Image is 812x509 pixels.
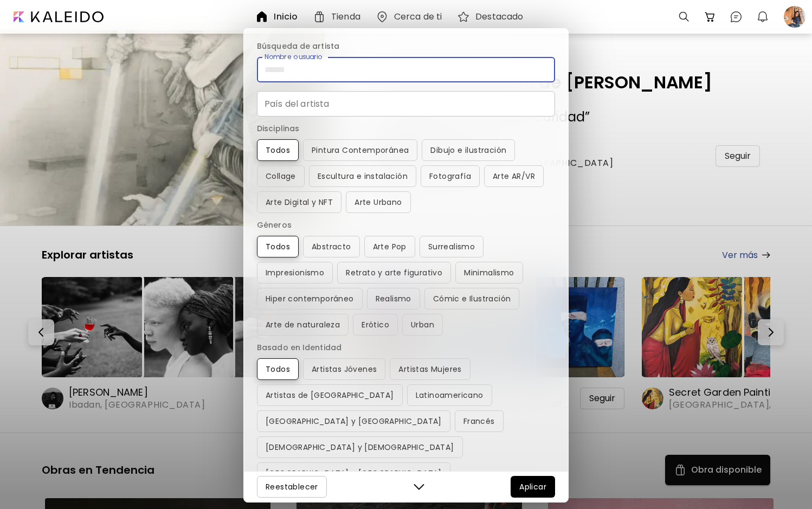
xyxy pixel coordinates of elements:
[511,476,555,498] button: Aplicar
[398,363,461,376] span: Artistas Mujeres
[421,165,480,187] button: Fotografía
[346,266,442,279] span: Retrato y arte figurativo
[367,288,420,310] button: Realismo
[266,441,454,454] span: [DEMOGRAPHIC_DATA] y [DEMOGRAPHIC_DATA]
[312,144,409,157] span: Pintura Contemporánea
[411,479,427,495] button: close
[257,191,341,213] button: Arte Digital y NFT
[411,318,434,331] span: Urban
[257,314,349,336] button: Arte de naturaleza
[303,358,385,380] button: Artistas Jóvenes
[362,318,389,331] span: Erótico
[266,389,394,402] span: Artistas de [GEOGRAPHIC_DATA]
[257,236,299,257] button: Todos
[364,236,415,257] button: Arte Pop
[257,476,327,498] button: Reestablecer
[430,144,506,157] span: Dibujo e ilustración
[433,292,511,305] span: Cómic e Ilustración
[312,363,377,376] span: Artistas Jóvenes
[266,266,324,279] span: Impresionismo
[257,341,555,354] h6: Basado en Identidad
[303,236,360,257] button: Abstracto
[428,240,475,253] span: Surrealismo
[257,436,463,458] button: [DEMOGRAPHIC_DATA] y [DEMOGRAPHIC_DATA]
[455,262,523,284] button: Minimalismo
[312,240,351,253] span: Abstracto
[266,144,290,157] span: Todos
[420,236,484,257] button: Surrealismo
[257,384,403,406] button: Artistas de [GEOGRAPHIC_DATA]
[257,122,555,135] h6: Disciplinas
[337,262,451,284] button: Retrato y arte figurativo
[266,415,442,428] span: [GEOGRAPHIC_DATA] y [GEOGRAPHIC_DATA]
[422,139,515,161] button: Dibujo e ilustración
[493,170,535,183] span: Arte AR/VR
[257,139,299,161] button: Todos
[373,240,407,253] span: Arte Pop
[266,170,296,183] span: Collage
[414,481,424,492] img: close
[303,139,417,161] button: Pintura Contemporánea
[402,314,443,336] button: Urban
[257,410,450,432] button: [GEOGRAPHIC_DATA] y [GEOGRAPHIC_DATA]
[266,196,333,209] span: Arte Digital y NFT
[484,165,544,187] button: Arte AR/VR
[257,462,450,484] button: [GEOGRAPHIC_DATA] y [GEOGRAPHIC_DATA]
[266,240,290,253] span: Todos
[257,288,363,310] button: Hiper contemporáneo
[266,292,354,305] span: Hiper contemporáneo
[266,467,442,480] span: [GEOGRAPHIC_DATA] y [GEOGRAPHIC_DATA]
[463,415,495,428] span: Francés
[257,165,305,187] button: Collage
[416,389,484,402] span: Latinoamericano
[257,358,299,380] button: Todos
[318,170,408,183] span: Escultura e instalación
[257,40,555,53] h6: Búsqueda de artista
[519,480,546,493] span: Aplicar
[257,218,555,231] h6: Géneros
[355,196,402,209] span: Arte Urbano
[407,384,492,406] button: Latinoamericano
[309,165,416,187] button: Escultura e instalación
[266,363,290,376] span: Todos
[455,410,504,432] button: Francés
[346,191,410,213] button: Arte Urbano
[257,262,333,284] button: Impresionismo
[464,266,514,279] span: Minimalismo
[266,480,318,493] span: Reestablecer
[424,288,520,310] button: Cómic e Ilustración
[353,314,398,336] button: Erótico
[390,358,470,380] button: Artistas Mujeres
[429,170,471,183] span: Fotografía
[376,292,411,305] span: Realismo
[266,318,340,331] span: Arte de naturaleza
